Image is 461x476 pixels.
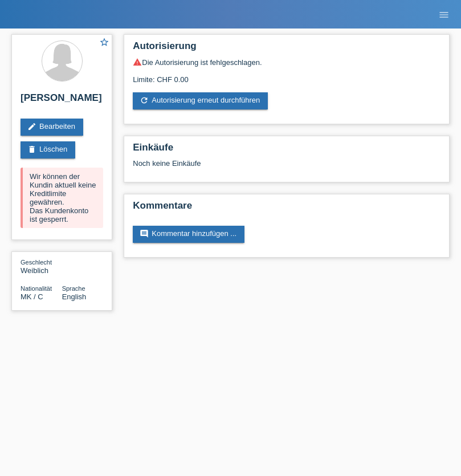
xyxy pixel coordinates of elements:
a: menu [433,11,455,18]
i: refresh [140,96,149,105]
h2: [PERSON_NAME] [21,92,103,109]
span: Sprache [62,285,85,292]
div: Noch keine Einkäufe [133,159,440,176]
i: warning [133,58,142,67]
a: commentKommentar hinzufügen ... [133,226,244,243]
i: comment [140,229,149,238]
span: Mazedonien / C / 17.08.2008 [21,292,43,301]
span: Nationalität [21,285,52,292]
h2: Kommentare [133,200,440,217]
div: Limite: CHF 0.00 [133,67,440,84]
a: star_border [99,37,109,49]
span: Geschlecht [21,259,52,266]
h2: Einkäufe [133,142,440,159]
div: Weiblich [21,258,62,275]
i: menu [438,9,450,21]
a: editBearbeiten [21,119,83,136]
a: deleteLöschen [21,141,75,158]
div: Wir können der Kundin aktuell keine Kreditlimite gewähren. Das Kundenkonto ist gesperrt. [21,168,103,228]
i: edit [27,122,36,131]
div: Die Autorisierung ist fehlgeschlagen. [133,58,440,67]
span: English [62,292,87,301]
i: delete [27,145,36,154]
a: refreshAutorisierung erneut durchführen [133,92,268,109]
i: star_border [99,37,109,47]
h2: Autorisierung [133,40,440,58]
